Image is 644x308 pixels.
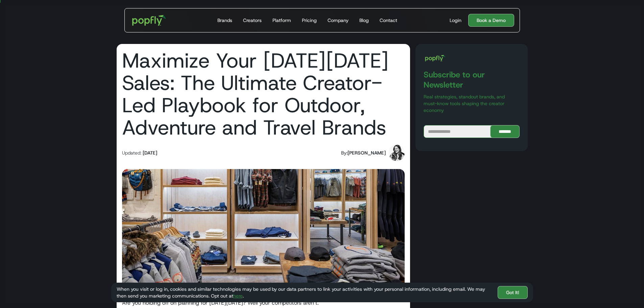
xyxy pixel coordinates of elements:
h3: Subscribe to our Newsletter [424,70,519,90]
a: Blog [357,8,372,32]
a: Brands [215,8,235,32]
a: here [233,293,243,299]
div: Blog [359,17,369,24]
div: Brands [217,17,232,24]
a: home [127,10,171,30]
a: Platform [270,8,294,32]
a: Got It! [498,286,528,299]
a: Pricing [299,8,319,32]
a: Book a Demo [468,14,514,27]
div: Pricing [302,17,317,24]
a: Creators [240,8,264,32]
p: Real strategies, standout brands, and must-know tools shaping the creator economy [424,93,519,114]
form: Blog Subscribe [424,125,519,138]
div: Contact [380,17,397,24]
div: Creators [243,17,262,24]
div: Company [328,17,349,24]
div: Login [450,17,461,24]
div: Platform [272,17,291,24]
div: [PERSON_NAME] [348,149,386,156]
a: Company [325,8,351,32]
a: Contact [377,8,400,32]
h1: Maximize Your [DATE][DATE] Sales: The Ultimate Creator-Led Playbook for Outdoor, Adventure and Tr... [122,49,405,139]
div: When you visit or log in, cookies and similar technologies may be used by our data partners to li... [117,286,492,299]
a: Login [447,17,464,24]
div: Updated: [122,149,141,156]
div: By: [341,149,348,156]
div: [DATE] [143,149,157,156]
